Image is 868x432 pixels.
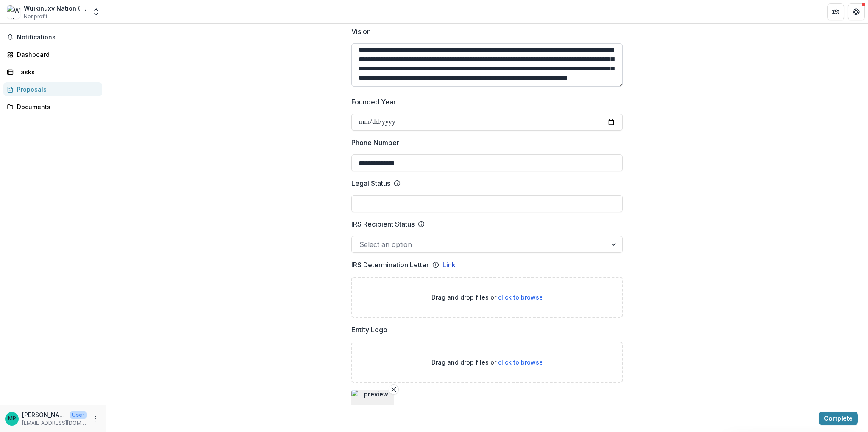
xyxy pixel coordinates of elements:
[351,178,390,188] p: Legal Status
[819,412,858,425] button: Complete
[90,3,102,20] button: Open entity switcher
[8,416,16,421] div: Megan Peruzzo
[7,5,20,19] img: Wuikinuxv Nation (Percy Walkus Hatchery)
[351,260,429,270] p: IRS Determination Letter
[22,419,87,427] p: [EMAIL_ADDRESS][DOMAIN_NAME]
[17,34,99,41] span: Notifications
[90,414,100,424] button: More
[17,85,95,94] div: Proposals
[351,26,371,36] p: Vision
[3,100,102,114] a: Documents
[498,359,543,366] span: click to browse
[70,411,87,419] p: User
[351,219,415,229] p: IRS Recipient Status
[24,4,87,13] div: Wuikinuxv Nation ([PERSON_NAME])
[431,293,543,302] p: Drag and drop files or
[827,3,844,20] button: Partners
[498,294,543,301] span: click to browse
[431,358,543,367] p: Drag and drop files or
[3,31,102,44] button: Notifications
[17,50,95,59] div: Dashboard
[24,13,47,20] span: Nonprofit
[389,384,399,395] button: Remove File
[351,325,387,335] p: Entity Logo
[22,410,66,419] p: [PERSON_NAME]
[351,390,394,432] img: preview
[848,3,865,20] button: Get Help
[351,137,399,148] p: Phone Number
[3,82,102,96] a: Proposals
[351,97,396,107] p: Founded Year
[3,48,102,62] a: Dashboard
[17,67,95,76] div: Tasks
[17,102,95,111] div: Documents
[442,260,456,270] a: Link
[3,65,102,79] a: Tasks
